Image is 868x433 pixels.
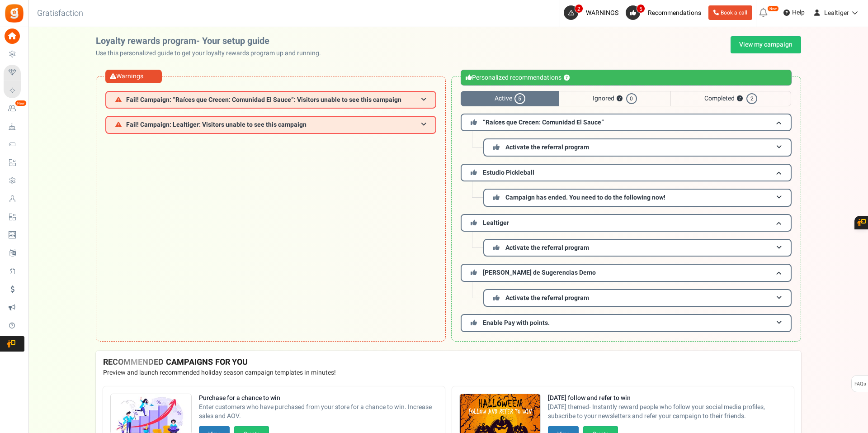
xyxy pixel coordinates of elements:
[27,5,93,23] h3: Gratisfaction
[617,96,623,102] button: ?
[105,70,162,83] div: Warnings
[737,96,743,102] button: ?
[483,168,534,177] span: Estudio Pickleball
[505,243,589,252] span: Activate the referral program
[564,75,570,81] button: ?
[767,5,779,12] em: New
[824,8,849,18] span: Lealtiger
[708,5,752,20] a: Book a call
[790,8,805,17] span: Help
[483,118,604,127] span: “Raíces que Crecen: Comunidad El Sauce”
[126,121,307,128] span: Fail! Campaign: Lealtiger: Visitors unable to see this campaign
[559,91,670,106] span: Ignored
[854,376,866,393] span: FAQs
[548,403,787,421] span: [DATE] themed- Instantly reward people who follow your social media profiles, subscribe to your n...
[548,394,787,403] strong: [DATE] follow and refer to win
[514,93,525,104] span: 5
[199,394,438,403] strong: Purchase for a chance to win
[746,93,757,104] span: 2
[505,193,665,202] span: Campaign has ended. You need to do the following now!
[626,93,637,104] span: 0
[670,91,791,106] span: Completed
[505,293,589,303] span: Activate the referral program
[103,358,794,367] h4: RECOMMENDED CAMPAIGNS FOR YOU
[648,8,701,18] span: Recommendations
[626,5,705,20] a: 5 Recommendations
[780,5,808,20] a: Help
[96,36,328,46] h2: Loyalty rewards program- Your setup guide
[731,36,801,53] a: View my campaign
[461,91,559,106] span: Active
[199,403,438,421] span: Enter customers who have purchased from your store for a chance to win. Increase sales and AOV.
[483,318,550,328] span: Enable Pay with points.
[126,96,401,103] span: Fail! Campaign: “Raíces que Crecen: Comunidad El Sauce”: Visitors unable to see this campaign
[564,5,622,20] a: 2 WARNINGS
[637,4,645,13] span: 5
[575,4,583,13] span: 2
[96,49,328,58] p: Use this personalized guide to get your loyalty rewards program up and running.
[4,3,24,24] img: Gratisfaction
[461,70,792,86] div: Personalized recommendations
[483,268,596,277] span: [PERSON_NAME] de Sugerencias Demo
[4,101,24,116] a: New
[483,218,509,228] span: Lealtiger
[505,143,589,152] span: Activate the referral program
[103,368,794,377] p: Preview and launch recommended holiday season campaign templates in minutes!
[15,100,27,106] em: New
[586,8,618,18] span: WARNINGS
